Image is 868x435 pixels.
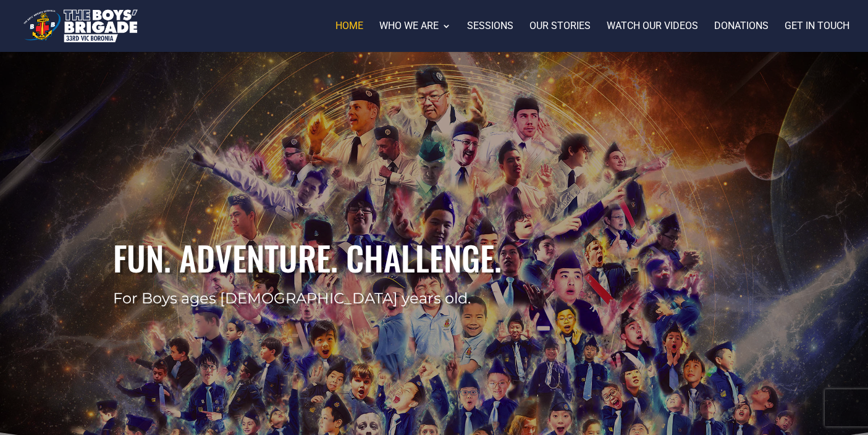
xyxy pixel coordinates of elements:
a: Watch our videos [607,22,698,52]
a: Sessions [467,22,513,52]
img: The Boys' Brigade 33rd Vic Boronia [21,6,140,46]
h2: Fun. Adventure. Challenge. [113,235,755,288]
a: Home [335,22,363,52]
a: Donations [714,22,769,52]
a: Get in touch [785,22,849,52]
div: For Boys ages [DEMOGRAPHIC_DATA] years old. [113,288,755,309]
a: Who we are [379,22,451,52]
a: Our stories [529,22,591,52]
